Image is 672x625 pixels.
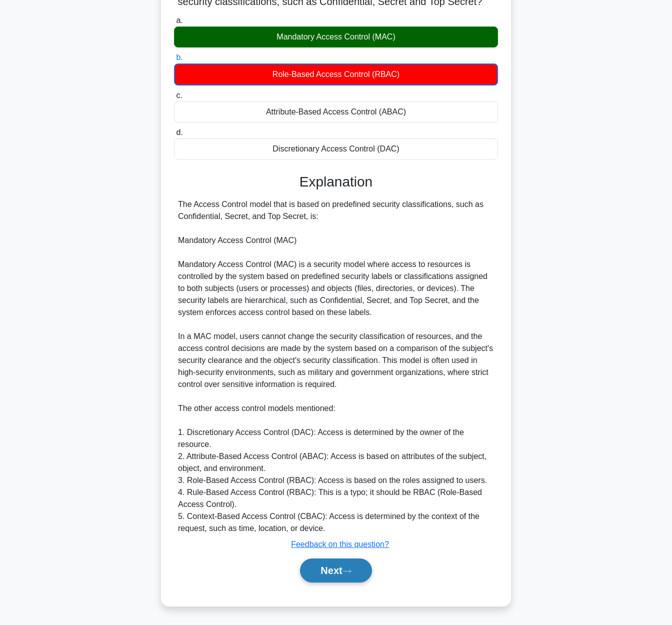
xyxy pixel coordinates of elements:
h3: Explanation [180,173,492,190]
div: The Access Control model that is based on predefined security classifications, such as Confidenti... [178,198,494,534]
span: c. [176,91,182,99]
div: Role-Based Access Control (RBAC) [174,63,498,85]
div: Discretionary Access Control (DAC) [174,138,498,159]
div: Attribute-Based Access Control (ABAC) [174,101,498,122]
div: Mandatory Access Control (MAC) [174,26,498,47]
span: a. [176,16,182,24]
a: Feedback on this question? [291,540,389,548]
button: Next [300,558,371,582]
span: d. [176,128,182,136]
span: b. [176,53,182,61]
